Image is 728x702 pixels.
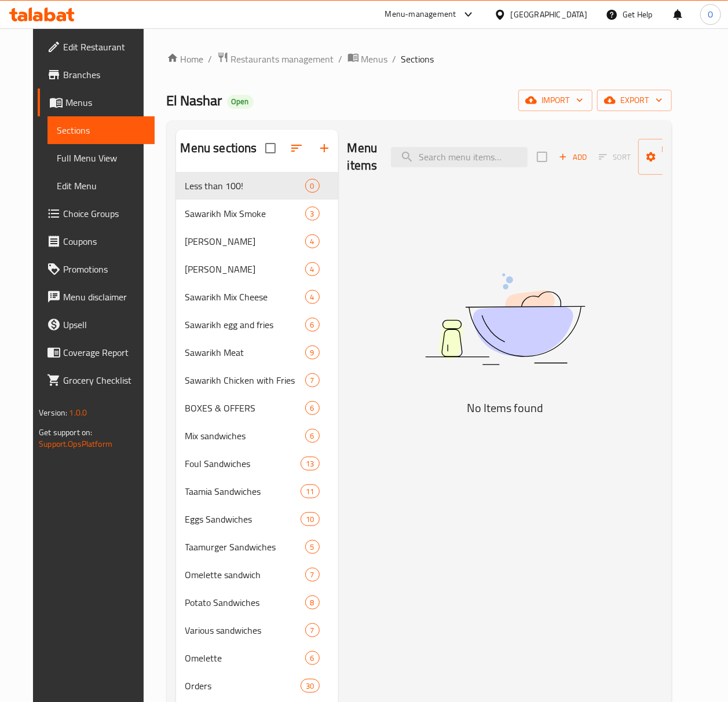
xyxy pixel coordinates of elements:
div: Sawarikh egg and fries [185,318,305,332]
span: Sawarikh Mix Smoke [185,207,305,220]
div: Omelette6 [176,644,338,672]
span: Select section first [591,148,638,166]
span: 6 [306,431,319,442]
button: Manage items [638,139,716,175]
div: Taamurger Sandwiches5 [176,533,338,561]
li: / [339,52,343,66]
div: items [305,373,320,387]
span: Coverage Report [63,346,145,359]
div: items [301,484,319,498]
div: [GEOGRAPHIC_DATA] [511,8,587,21]
span: Less than 100! [185,179,305,193]
input: search [391,147,528,167]
div: items [305,318,320,332]
span: 1.0.0 [69,405,87,420]
span: BOXES & OFFERS [185,401,305,415]
span: Promotions [63,262,145,276]
div: items [305,234,320,248]
span: Orders [185,679,301,693]
span: 11 [301,486,319,497]
div: items [305,568,320,582]
span: Various sandwiches [185,623,305,637]
div: BOXES & OFFERS6 [176,394,338,422]
a: Coverage Report [38,339,155,366]
span: 5 [306,542,319,553]
span: Omelette sandwich [185,568,305,582]
span: Coupons [63,234,145,248]
span: 8 [306,597,319,608]
span: Foul Sandwiches [185,457,301,471]
div: Sawarikh Mix Smoke3 [176,200,338,227]
span: Add [557,150,588,164]
span: Full Menu View [57,151,145,165]
span: 6 [306,319,319,330]
a: Branches [38,61,155,89]
li: / [393,52,397,66]
span: Mix sandwiches [185,429,305,443]
h2: Menu sections [181,139,257,157]
h5: No Items found [360,399,650,417]
a: Upsell [38,311,155,339]
span: El Nashar [167,87,222,113]
span: 4 [306,264,319,275]
span: 9 [306,347,319,358]
div: Sawarikh Chicken with Fries7 [176,366,338,394]
div: items [305,596,320,609]
span: Add item [554,148,591,166]
span: 7 [306,375,319,386]
span: Menu disclaimer [63,290,145,304]
span: 7 [306,625,319,636]
span: Sawarikh Meat [185,346,305,359]
nav: breadcrumb [167,52,672,67]
div: Potato Sandwiches [185,596,305,609]
span: 0 [306,181,319,192]
a: Sections [47,116,155,144]
span: Sawarikh Mix Cheese [185,290,305,304]
span: 13 [301,458,319,469]
div: items [305,429,320,443]
button: Add section [310,134,338,162]
button: export [597,90,672,111]
a: Edit Restaurant [38,33,155,61]
span: Sawarikh Chicken with Fries [185,373,305,387]
span: [PERSON_NAME] [185,234,305,248]
span: 30 [301,681,319,692]
div: Less than 100!0 [176,172,338,200]
span: 3 [306,208,319,219]
div: Various sandwiches7 [176,616,338,644]
span: 7 [306,569,319,580]
h2: Menu items [347,139,378,174]
span: import [528,93,583,108]
span: Edit Restaurant [63,40,145,54]
button: Add [554,148,591,166]
div: Sawarikh egg and fries6 [176,311,338,339]
div: items [305,623,320,637]
span: Sections [57,123,145,137]
a: Edit Menu [47,172,155,200]
div: Eggs Sandwiches10 [176,505,338,533]
div: Foul Sandwiches13 [176,450,338,477]
span: Select all sections [258,136,283,160]
span: 6 [306,653,319,664]
div: Omelette [185,651,305,665]
span: Menus [361,52,388,66]
span: Taamia Sandwiches [185,484,301,498]
div: Omelette sandwich7 [176,561,338,589]
div: items [305,540,320,554]
span: Choice Groups [63,207,145,220]
span: Taamurger Sandwiches [185,540,305,554]
a: Coupons [38,227,155,255]
div: Potato Sandwiches8 [176,589,338,616]
div: Sawarikh Falafel [185,234,305,248]
span: 6 [306,403,319,414]
img: dish.svg [360,242,650,396]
